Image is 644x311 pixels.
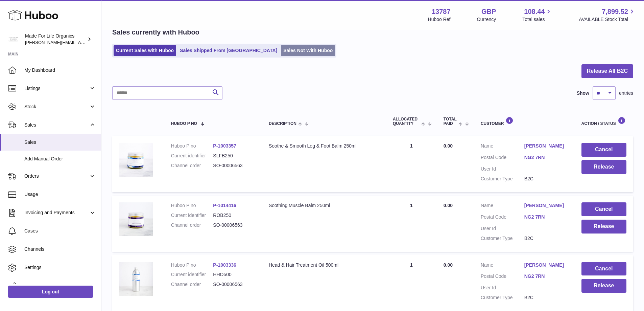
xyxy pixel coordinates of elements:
a: [PERSON_NAME] [524,143,568,149]
dd: SLFB250 [213,153,255,159]
span: 0.00 [444,143,453,149]
dt: Current identifier [171,271,213,278]
dd: HHO500 [213,271,255,278]
dt: Huboo P no [171,143,213,149]
button: Cancel [581,262,626,276]
td: 1 [386,196,437,252]
img: 137871728051389.jpg [119,262,153,296]
dd: B2C [524,294,568,301]
button: Release All B2C [581,64,633,78]
dt: Current identifier [171,153,213,159]
span: Total paid [444,117,457,126]
span: Returns [24,283,96,289]
span: Stock [24,104,89,110]
dt: Customer Type [481,176,524,182]
dt: Name [481,202,524,210]
a: 108.44 Total sales [522,7,552,23]
span: [PERSON_NAME][EMAIL_ADDRESS][PERSON_NAME][DOMAIN_NAME] [25,40,172,45]
span: Listings [24,85,89,92]
span: Sales [24,122,89,128]
dd: B2C [524,176,568,182]
button: Cancel [581,143,626,157]
dt: Current identifier [171,212,213,219]
dt: Postal Code [481,214,524,222]
a: P-1003336 [213,262,236,268]
a: Current Sales with Huboo [114,45,176,56]
strong: GBP [481,7,496,16]
button: Release [581,220,626,234]
a: NG2 7RN [524,214,568,220]
div: Soothing Muscle Balm 250ml [269,202,379,209]
div: Action / Status [581,117,626,126]
span: Channels [24,246,96,252]
dt: User Id [481,225,524,232]
strong: 13787 [432,7,451,16]
div: Customer [481,117,568,126]
a: 7,899.52 AVAILABLE Stock Total [579,7,636,23]
span: Sales [24,139,96,146]
a: NG2 7RN [524,273,568,280]
img: geoff.winwood@madeforlifeorganics.com [8,34,18,44]
label: Show [577,90,589,96]
a: [PERSON_NAME] [524,262,568,268]
button: Release [581,279,626,293]
dt: User Id [481,285,524,291]
dt: Customer Type [481,294,524,301]
div: Currency [477,16,496,23]
span: ALLOCATED Quantity [393,117,420,126]
dd: SO-00006563 [213,222,255,228]
dt: Huboo P no [171,202,213,209]
div: Head & Hair Treatment Oil 500ml [269,262,379,268]
a: NG2 7RN [524,154,568,161]
span: Invoicing and Payments [24,209,89,216]
span: 0.00 [444,262,453,268]
a: P-1014416 [213,203,236,208]
span: Usage [24,191,96,198]
div: Soothe & Smooth Leg & Foot Balm 250ml [269,143,379,149]
a: [PERSON_NAME] [524,202,568,209]
dt: Postal Code [481,154,524,162]
dt: Customer Type [481,235,524,242]
dt: Postal Code [481,273,524,281]
span: 7,899.52 [602,7,628,16]
dd: ROB250 [213,212,255,219]
span: My Dashboard [24,67,96,73]
dt: Huboo P no [171,262,213,268]
span: Huboo P no [171,121,197,126]
div: Made For Life Organics [25,33,86,46]
a: Sales Not With Huboo [281,45,335,56]
span: Settings [24,264,96,271]
span: Total sales [522,16,552,23]
span: Cases [24,228,96,234]
img: 137871728375905.jpg [119,202,153,236]
dt: Channel order [171,162,213,169]
span: 0.00 [444,203,453,208]
span: 108.44 [524,7,545,16]
dt: Channel order [171,222,213,228]
dt: User Id [481,166,524,172]
span: Description [269,121,296,126]
a: Log out [8,286,93,298]
dd: SO-00006563 [213,162,255,169]
dt: Channel order [171,281,213,288]
button: Cancel [581,202,626,216]
td: 1 [386,136,437,192]
h2: Sales currently with Huboo [112,28,199,37]
span: AVAILABLE Stock Total [579,16,636,23]
span: Add Manual Order [24,156,96,162]
a: Sales Shipped From [GEOGRAPHIC_DATA] [177,45,280,56]
div: Huboo Ref [428,16,451,23]
button: Release [581,160,626,174]
dt: Name [481,143,524,151]
dd: B2C [524,235,568,242]
span: Orders [24,173,89,179]
span: entries [619,90,633,96]
dd: SO-00006563 [213,281,255,288]
dt: Name [481,262,524,270]
a: P-1003357 [213,143,236,149]
img: 137871728045181.jpg [119,143,153,177]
